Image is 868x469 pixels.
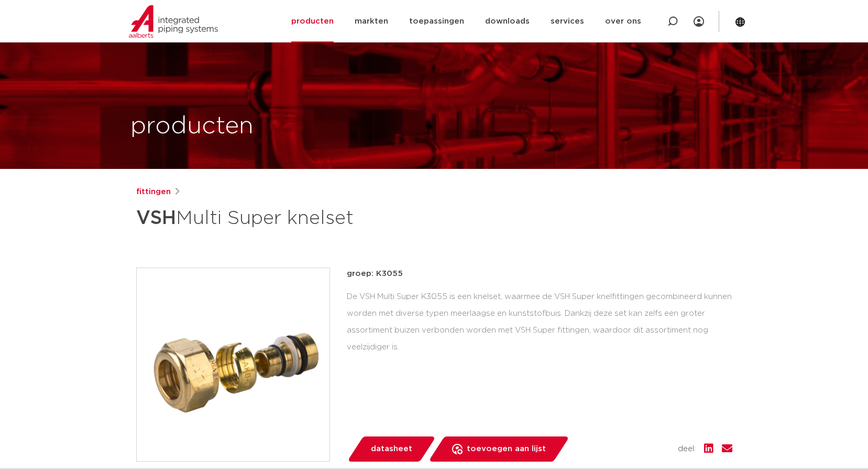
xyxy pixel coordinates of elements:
[347,268,732,280] p: groep: K3055
[347,436,436,462] a: datasheet
[347,289,732,355] div: De VSH Multi Super K3055 is een knelset, waarmee de VSH Super knelfittingen gecombineerd kunnen w...
[136,209,176,228] strong: VSH
[137,268,329,461] img: Product Image for VSH Multi Super knelset
[678,443,696,455] span: deel:
[130,110,254,143] h1: producten
[136,202,530,234] h1: Multi Super knelset
[371,441,412,457] span: datasheet
[467,441,546,457] span: toevoegen aan lijst
[136,186,171,198] a: fittingen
